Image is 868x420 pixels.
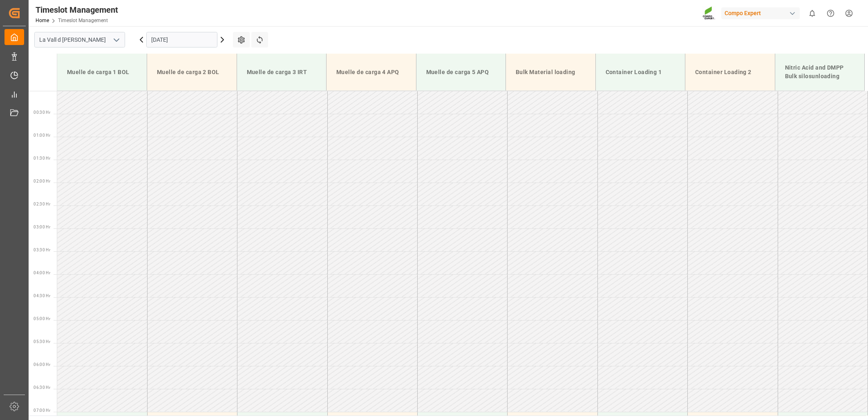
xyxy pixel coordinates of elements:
[34,32,125,47] input: Type to search/select
[512,65,589,80] div: Bulk Material loading
[36,4,118,16] div: Timeslot Management
[602,65,679,80] div: Container Loading 1
[244,65,320,80] div: Muelle de carga 3 IRT
[36,18,49,23] a: Home
[721,5,803,21] button: Compo Expert
[34,271,50,275] span: 04:00 Hr
[34,179,50,183] span: 02:00 Hr
[34,316,50,321] span: 05:00 Hr
[34,362,50,367] span: 06:00 Hr
[692,65,768,80] div: Container Loading 2
[803,4,821,23] button: show 0 new notifications
[782,60,858,84] div: Nitric Acid and DMPP Bulk silosunloading
[34,408,50,413] span: 07:00 Hr
[34,110,50,115] span: 00:30 Hr
[34,294,50,298] span: 04:30 Hr
[34,339,50,344] span: 05:30 Hr
[34,225,50,229] span: 03:00 Hr
[702,6,716,20] img: Screenshot%202023-09-29%20at%2010.02.21.png_1712312052.png
[154,65,230,80] div: Muelle de carga 2 BOL
[64,65,140,80] div: Muelle de carga 1 BOL
[146,32,217,47] input: DD.MM.YYYY
[34,248,50,252] span: 03:30 Hr
[423,65,499,80] div: Muelle de carga 5 APQ
[34,156,50,160] span: 01:30 Hr
[110,34,122,46] button: open menu
[34,133,50,138] span: 01:00 Hr
[333,65,409,80] div: Muelle de carga 4 APQ
[721,7,800,19] div: Compo Expert
[821,4,840,23] button: Help Center
[34,202,50,206] span: 02:30 Hr
[34,385,50,390] span: 06:30 Hr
